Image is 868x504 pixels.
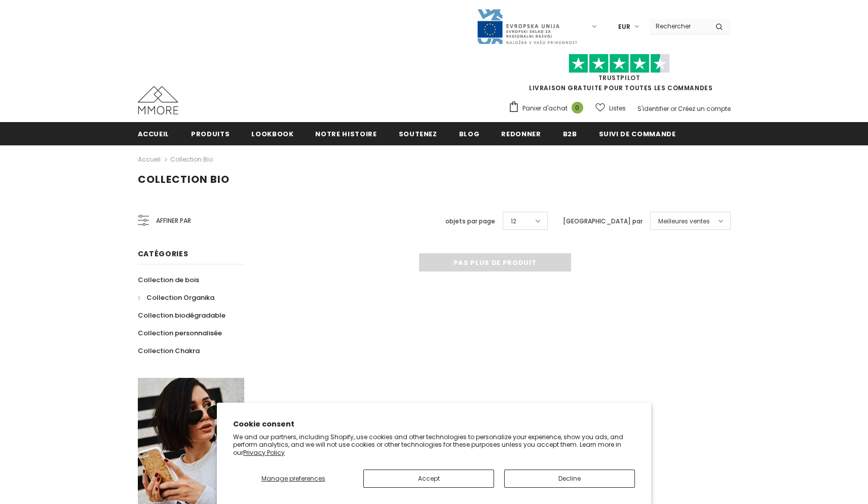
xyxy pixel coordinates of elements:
[658,216,710,226] span: Meilleures ventes
[595,99,626,117] a: Listes
[522,103,568,113] span: Panier d'achat
[569,54,670,73] img: Faites confiance aux étoiles pilotes
[618,22,630,32] span: EUR
[445,216,495,226] label: objets par page
[563,122,577,145] a: B2B
[138,311,225,320] span: Collection biodégradable
[138,289,214,306] a: Collection Organika
[459,122,480,145] a: Blog
[138,153,161,166] a: Accueil
[650,19,708,33] input: Search Site
[508,101,588,116] a: Panier d'achat 0
[363,470,494,488] button: Accept
[138,249,188,259] span: Catégories
[637,104,669,113] a: S'identifier
[138,271,199,289] a: Collection de bois
[138,86,178,114] img: Cas MMORE
[563,216,643,226] label: [GEOGRAPHIC_DATA] par
[138,324,222,342] a: Collection personnalisée
[315,122,376,145] a: Notre histoire
[501,122,541,145] a: Redonner
[233,433,635,457] p: We and our partners, including Shopify, use cookies and other technologies to personalize your ex...
[572,102,583,113] span: 0
[233,419,635,430] h2: Cookie consent
[138,346,200,356] span: Collection Chakra
[146,293,214,302] span: Collection Organika
[508,58,731,92] span: LIVRAISON GRATUITE POUR TOUTES LES COMMANDES
[504,470,635,488] button: Decline
[599,129,676,139] span: Suivi de commande
[599,122,676,145] a: Suivi de commande
[251,122,293,145] a: Lookbook
[191,122,230,145] a: Produits
[563,129,577,139] span: B2B
[598,73,640,82] a: TrustPilot
[138,342,200,360] a: Collection Chakra
[138,122,170,145] a: Accueil
[251,129,293,139] span: Lookbook
[156,215,191,226] span: Affiner par
[609,103,626,113] span: Listes
[138,172,230,186] span: Collection Bio
[476,8,578,45] img: Javni Razpis
[399,122,437,145] a: soutenez
[138,129,170,139] span: Accueil
[233,470,353,488] button: Manage preferences
[459,129,480,139] span: Blog
[678,104,731,113] a: Créez un compte
[243,448,285,457] a: Privacy Policy
[501,129,541,139] span: Redonner
[138,328,222,338] span: Collection personnalisée
[191,129,230,139] span: Produits
[138,275,199,285] span: Collection de bois
[138,306,225,324] a: Collection biodégradable
[670,104,676,113] span: or
[476,22,578,30] a: Javni Razpis
[511,216,516,226] span: 12
[399,129,437,139] span: soutenez
[315,129,376,139] span: Notre histoire
[170,155,213,164] a: Collection Bio
[261,474,325,483] span: Manage preferences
